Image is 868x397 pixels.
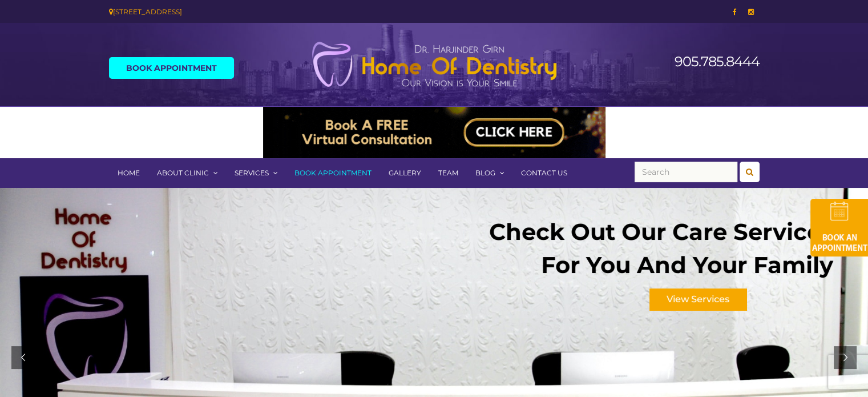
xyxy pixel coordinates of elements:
a: Book Appointment [109,57,234,79]
a: Team [430,158,467,188]
a: 905.785.8444 [675,53,760,70]
div: For You And Your Family [541,260,833,270]
a: Book Appointment [286,158,380,188]
input: Search [635,162,737,182]
a: Services [226,158,286,188]
a: Home [109,158,148,188]
img: Medspa-Banner-Virtual-Consultation-2-1.gif [263,107,605,158]
a: Gallery [380,158,430,188]
div: [STREET_ADDRESS] [109,6,426,18]
div: View Services [649,288,746,310]
a: Contact Us [512,158,576,188]
a: Blog [467,158,512,188]
img: book-an-appointment-hod-gld.png [810,199,868,256]
a: About Clinic [148,158,226,188]
div: Check Out Our Care Services [489,227,833,236]
img: Home of Dentistry [306,41,563,88]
